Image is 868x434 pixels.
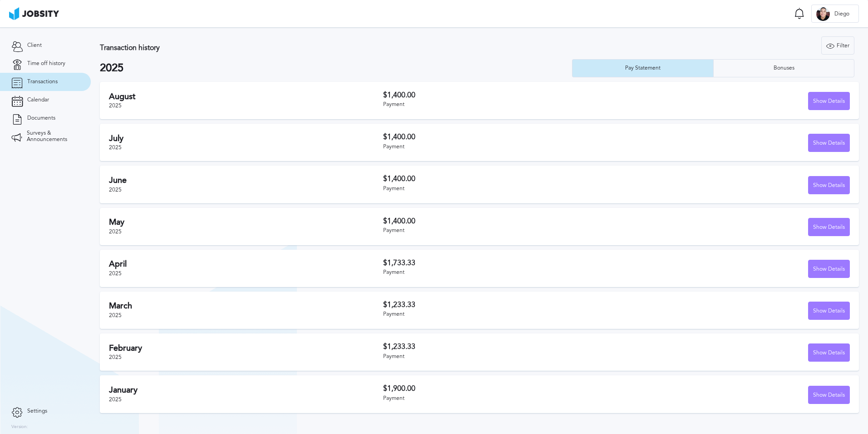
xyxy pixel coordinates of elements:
[383,101,616,108] div: Payment
[821,36,854,55] button: Filter
[383,91,616,99] h3: $1,400.00
[808,134,850,152] button: Show Details
[809,386,849,404] div: Show Details
[621,65,665,71] div: Pay Statement
[27,408,47,414] span: Settings
[109,343,383,353] h2: February
[11,424,28,430] label: Version:
[109,144,122,151] span: 2025
[109,176,383,185] h2: June
[809,177,849,195] div: Show Details
[109,259,383,269] h2: April
[27,42,42,49] span: Client
[808,176,850,194] button: Show Details
[809,260,849,278] div: Show Details
[109,354,122,360] span: 2025
[713,59,854,77] button: Bonuses
[109,134,383,143] h2: July
[109,102,122,109] span: 2025
[109,385,383,395] h2: January
[383,353,616,360] div: Payment
[109,270,122,277] span: 2025
[27,79,58,85] span: Transactions
[816,7,830,21] div: D
[811,5,859,23] button: DDiego
[383,217,616,225] h3: $1,400.00
[100,44,513,52] h3: Transaction history
[109,187,122,193] span: 2025
[27,115,55,121] span: Documents
[809,302,849,320] div: Show Details
[572,59,713,77] button: Pay Statement
[809,92,849,111] div: Show Details
[822,37,854,55] div: Filter
[808,218,850,236] button: Show Details
[809,134,849,152] div: Show Details
[808,302,850,320] button: Show Details
[383,269,616,276] div: Payment
[808,260,850,278] button: Show Details
[769,65,799,71] div: Bonuses
[27,61,65,67] span: Time off history
[109,396,122,403] span: 2025
[383,133,616,141] h3: $1,400.00
[383,259,616,267] h3: $1,733.33
[27,130,79,143] span: Surveys & Announcements
[383,301,616,309] h3: $1,233.33
[809,344,849,362] div: Show Details
[383,186,616,192] div: Payment
[109,312,122,318] span: 2025
[808,92,850,110] button: Show Details
[109,92,383,101] h2: August
[9,7,59,20] img: ab4bad089aa723f57921c736e9817d99.png
[27,97,49,103] span: Calendar
[383,395,616,402] div: Payment
[809,218,849,237] div: Show Details
[383,144,616,150] div: Payment
[109,228,122,235] span: 2025
[383,311,616,318] div: Payment
[100,62,572,75] h2: 2025
[109,301,383,311] h2: March
[830,11,854,17] span: Diego
[109,217,383,227] h2: May
[808,386,850,404] button: Show Details
[383,175,616,183] h3: $1,400.00
[383,227,616,234] div: Payment
[383,384,616,393] h3: $1,900.00
[383,343,616,351] h3: $1,233.33
[808,343,850,362] button: Show Details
